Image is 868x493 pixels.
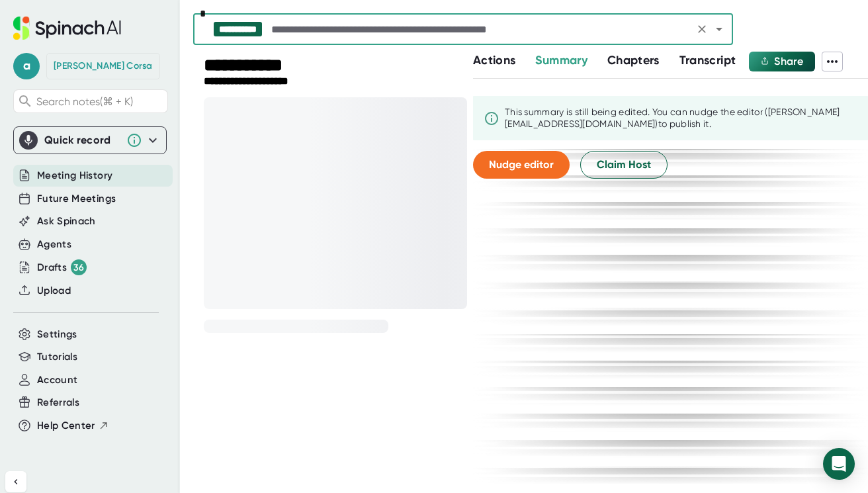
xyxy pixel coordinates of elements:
button: Ask Spinach [37,214,96,229]
button: Chapters [607,52,660,69]
span: Transcript [679,53,736,67]
button: Open [710,20,728,38]
button: Meeting History [37,168,112,183]
button: Transcript [679,52,736,69]
button: Upload [37,283,71,298]
button: Clear [693,20,711,38]
span: Share [774,55,803,67]
div: Quick record [19,127,161,154]
div: Quick record [44,134,120,147]
button: Help Center [37,418,109,433]
span: Claim Host [597,157,651,173]
button: Drafts 36 [37,259,87,275]
button: Actions [473,52,515,69]
button: Collapse sidebar [5,471,26,492]
button: Account [37,373,77,388]
button: Claim Host [580,151,668,179]
button: Settings [37,327,77,342]
span: Help Center [37,418,95,433]
span: Summary [535,53,587,67]
button: Share [749,52,815,71]
span: Chapters [607,53,660,67]
span: Actions [473,53,515,67]
div: Drafts [37,259,87,275]
span: Nudge editor [489,158,554,171]
button: Nudge editor [473,151,570,179]
div: Open Intercom Messenger [823,448,855,480]
button: Referrals [37,395,79,410]
span: a [13,53,40,79]
div: This summary is still being edited. You can nudge the editor ([PERSON_NAME][EMAIL_ADDRESS][DOMAIN... [505,107,857,130]
div: Amy Corsa [54,60,153,72]
span: Search notes (⌘ + K) [36,95,164,108]
button: Agents [37,237,71,252]
div: 36 [71,259,87,275]
button: Summary [535,52,587,69]
button: Tutorials [37,349,77,365]
button: Future Meetings [37,191,116,206]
